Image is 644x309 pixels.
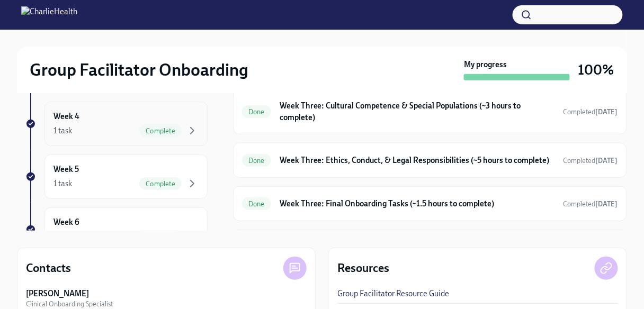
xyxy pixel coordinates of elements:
[53,178,72,189] div: 1 task
[280,100,555,123] h6: Week Three: Cultural Competence & Special Populations (~3 hours to complete)
[242,152,618,169] a: DoneWeek Three: Ethics, Conduct, & Legal Responsibilities (~5 hours to complete)Completed[DATE]
[596,157,618,165] strong: [DATE]
[563,199,618,209] span: August 27th, 2025 13:26
[337,288,449,299] a: Group Facilitator Resource Guide
[30,59,248,80] h2: Group Facilitator Onboarding
[242,157,271,165] span: Done
[139,127,182,135] span: Complete
[280,198,555,210] h6: Week Three: Final Onboarding Tasks (~1.5 hours to complete)
[242,195,618,212] a: DoneWeek Three: Final Onboarding Tasks (~1.5 hours to complete)Completed[DATE]
[26,288,89,299] strong: [PERSON_NAME]
[337,260,389,276] h4: Resources
[563,107,618,117] span: August 22nd, 2025 22:23
[139,180,182,188] span: Complete
[25,154,208,199] a: Week 51 taskComplete
[596,108,618,116] strong: [DATE]
[26,260,71,276] h4: Contacts
[563,200,618,208] span: Completed
[25,207,208,252] a: Week 6
[464,59,507,70] strong: My progress
[21,6,77,23] img: CharlieHealth
[242,200,271,208] span: Done
[563,157,618,165] span: Completed
[563,108,618,116] span: Completed
[596,200,618,208] strong: [DATE]
[26,299,113,309] span: Clinical Onboarding Specialist
[53,125,72,136] div: 1 task
[242,108,271,116] span: Done
[53,216,79,228] h6: Week 6
[242,98,618,125] a: DoneWeek Three: Cultural Competence & Special Populations (~3 hours to complete)Completed[DATE]
[53,111,79,122] h6: Week 4
[578,60,614,79] h3: 100%
[53,163,79,175] h6: Week 5
[280,154,555,166] h6: Week Three: Ethics, Conduct, & Legal Responsibilities (~5 hours to complete)
[563,156,618,166] span: August 22nd, 2025 22:26
[25,102,208,146] a: Week 41 taskComplete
